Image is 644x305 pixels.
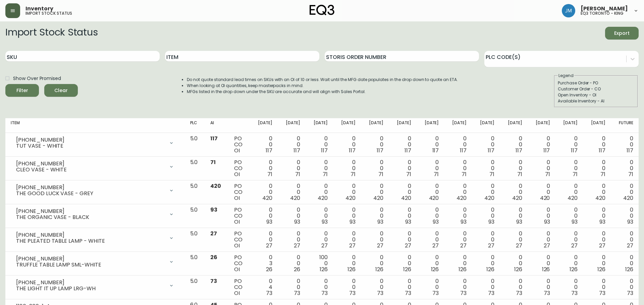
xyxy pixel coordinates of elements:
[234,242,240,249] span: OI
[187,89,458,95] li: MFGs listed in the drop down under the SKU are accurate and will align with Sales Portal.
[571,147,578,154] span: 117
[185,276,205,299] td: 5.0
[627,147,633,154] span: 117
[11,136,179,150] div: [PHONE_NUMBER]TUT VASE - WHITE
[433,218,439,226] span: 93
[210,206,217,214] span: 93
[283,159,300,177] div: 0 0
[266,147,272,154] span: 117
[486,265,494,273] span: 126
[278,118,306,133] th: [DATE]
[377,147,383,154] span: 117
[255,278,272,296] div: 0 4
[544,289,550,297] span: 73
[572,218,578,226] span: 93
[516,147,522,154] span: 117
[477,231,494,249] div: 0 0
[429,194,439,202] span: 420
[610,29,633,37] span: Export
[460,289,467,297] span: 73
[16,86,28,95] div: Filter
[16,167,165,173] div: CLEO VASE - WHITE
[255,159,272,177] div: 0 0
[544,218,550,226] span: 93
[505,254,522,273] div: 0 0
[432,147,439,154] span: 117
[394,183,411,201] div: 0 0
[488,289,494,297] span: 73
[311,231,328,249] div: 0 0
[432,242,439,249] span: 27
[560,159,578,177] div: 0 0
[488,218,494,226] span: 93
[294,265,300,273] span: 26
[516,218,522,226] span: 93
[489,170,494,178] span: 71
[318,194,328,202] span: 420
[595,194,605,202] span: 420
[345,194,356,202] span: 420
[571,242,578,249] span: 27
[625,265,633,273] span: 126
[5,118,185,133] th: Item
[347,265,356,273] span: 126
[623,194,633,202] span: 420
[210,253,217,261] span: 26
[187,77,458,83] li: Do not quote standard lead times on SKUs with an OI of 10 or less. Wait until the MFG date popula...
[16,208,165,214] div: [PHONE_NUMBER]
[366,136,383,154] div: 0 0
[422,278,439,296] div: 0 0
[255,136,272,154] div: 0 0
[449,207,467,225] div: 0 0
[449,278,467,296] div: 0 0
[349,242,356,249] span: 27
[500,118,528,133] th: [DATE]
[542,265,550,273] span: 126
[16,238,165,244] div: THE PLEATED TABLE LAMP - WHITE
[394,207,411,225] div: 0 0
[13,75,61,82] span: Show Over Promised
[581,11,624,15] h5: eq3 toronto - king
[234,231,245,249] div: PO CO
[514,265,522,273] span: 126
[283,278,300,296] div: 0 0
[351,170,356,178] span: 71
[255,183,272,201] div: 0 0
[349,289,356,297] span: 73
[558,73,574,79] legend: Legend
[555,118,583,133] th: [DATE]
[338,183,356,201] div: 0 0
[338,278,356,296] div: 0 0
[210,230,217,237] span: 27
[627,242,633,249] span: 27
[461,218,467,226] span: 93
[366,278,383,296] div: 0 0
[477,207,494,225] div: 0 0
[627,289,633,297] span: 73
[234,194,240,202] span: OI
[422,254,439,273] div: 0 0
[545,170,550,178] span: 71
[616,159,633,177] div: 0 0
[377,242,383,249] span: 27
[581,6,628,11] span: [PERSON_NAME]
[449,159,467,177] div: 0 0
[373,194,383,202] span: 420
[571,289,578,297] span: 73
[283,231,300,249] div: 0 0
[11,231,179,245] div: [PHONE_NUMBER]THE PLEATED TABLE LAMP - WHITE
[210,182,221,190] span: 420
[517,170,522,178] span: 71
[560,254,578,273] div: 0 0
[267,170,272,178] span: 71
[294,242,300,249] span: 27
[11,207,179,222] div: [PHONE_NUMBER]THE ORGANIC VASE - BLACK
[394,231,411,249] div: 0 0
[283,254,300,273] div: 0 0
[627,218,633,226] span: 93
[616,231,633,249] div: 0 0
[516,242,522,249] span: 27
[366,254,383,273] div: 0 0
[338,136,356,154] div: 0 0
[597,265,605,273] span: 126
